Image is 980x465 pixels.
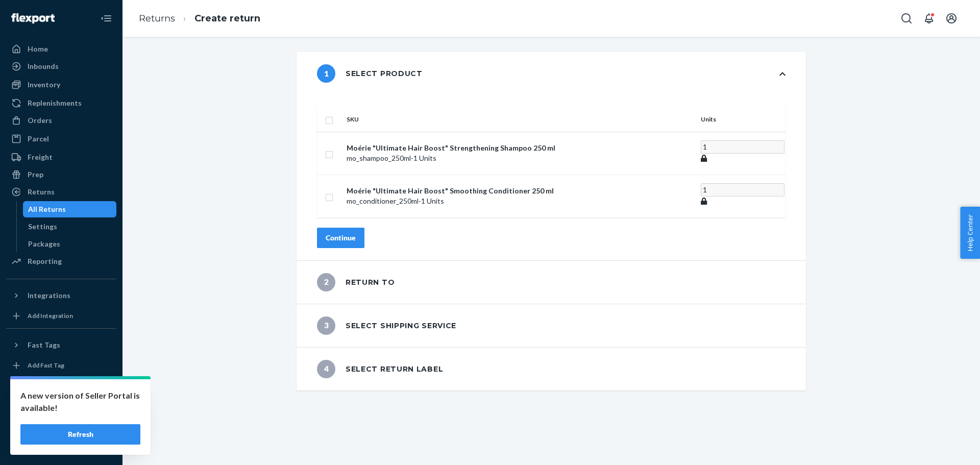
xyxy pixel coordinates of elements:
button: Open notifications [919,8,939,29]
a: Returns [6,184,116,200]
div: Replenishments [28,98,82,108]
a: Add Integration [6,308,116,324]
span: 2 [317,273,335,291]
a: Talk to Support [6,402,116,418]
div: Add Fast Tag [28,361,64,370]
div: Select return label [317,360,443,378]
div: Packages [28,239,60,249]
div: Integrations [28,290,70,301]
a: Home [6,41,116,57]
div: Orders [28,115,52,126]
button: Give Feedback [6,436,116,453]
a: Settings [6,384,116,401]
button: Integrations [6,287,116,304]
div: Returns [28,187,55,197]
div: Select product [317,64,423,83]
span: 3 [317,316,335,335]
a: Returns [139,13,175,24]
a: Freight [6,149,116,165]
a: All Returns [23,201,117,217]
button: Fast Tags [6,337,116,353]
div: Prep [28,169,43,180]
a: Replenishments [6,95,116,111]
div: Reporting [28,256,62,266]
a: Packages [23,236,117,252]
div: Freight [28,152,53,162]
th: Units [697,107,786,132]
span: 4 [317,360,335,378]
button: Refresh [20,424,140,445]
a: Parcel [6,131,116,147]
div: Inventory [28,80,60,90]
input: Enter quantity [701,183,785,197]
div: Add Integration [28,311,73,320]
a: Inventory [6,77,116,93]
a: Add Fast Tag [6,357,116,374]
p: Moérie "Ultimate Hair Boost" Smoothing Conditioner 250 ml [347,186,693,196]
div: Home [28,44,48,54]
button: Close Navigation [96,8,116,29]
button: Open Search Box [896,8,917,29]
div: All Returns [28,204,66,214]
div: Return to [317,273,395,291]
button: Continue [317,228,364,248]
a: Reporting [6,253,116,270]
th: SKU [342,107,697,132]
a: Inbounds [6,58,116,75]
ol: breadcrumbs [131,4,268,34]
a: Help Center [6,419,116,435]
a: Orders [6,112,116,129]
a: Create return [194,13,260,24]
div: Parcel [28,134,49,144]
button: Help Center [960,207,980,259]
div: Continue [326,233,356,243]
p: mo_shampoo_250ml - 1 Units [347,153,693,163]
a: Settings [23,218,117,235]
div: Inbounds [28,61,59,71]
p: Moérie "Ultimate Hair Boost" Strengthening Shampoo 250 ml [347,143,693,153]
img: Flexport logo [11,13,55,23]
p: A new version of Seller Portal is available! [20,389,140,414]
span: 1 [317,64,335,83]
div: Fast Tags [28,340,60,350]
button: Open account menu [941,8,962,29]
input: Enter quantity [701,140,785,154]
div: Select shipping service [317,316,456,335]
p: mo_conditioner_250ml - 1 Units [347,196,693,206]
div: Settings [28,222,57,232]
a: Prep [6,166,116,183]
